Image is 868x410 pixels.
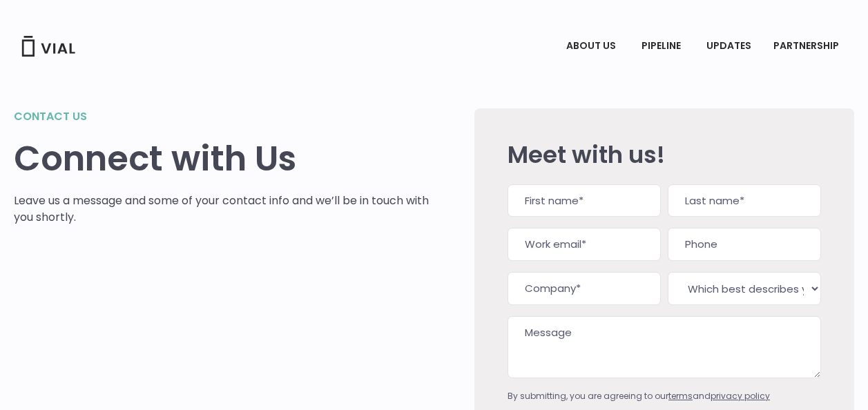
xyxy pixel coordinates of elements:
h1: Connect with Us [14,139,433,179]
h2: Contact us [14,108,433,125]
a: terms [668,390,693,402]
input: Company* [508,272,661,305]
input: Phone [668,228,821,261]
h2: Meet with us! [508,141,821,168]
a: ABOUT USMenu Toggle [555,35,630,58]
img: Vial Logo [21,36,76,57]
input: First name* [508,184,661,217]
a: privacy policy [711,390,770,402]
a: PIPELINEMenu Toggle [630,35,695,58]
a: PARTNERSHIPMenu Toggle [762,35,853,58]
input: Last name* [668,184,821,217]
input: Work email* [508,228,661,261]
p: Leave us a message and some of your contact info and we’ll be in touch with you shortly. [14,193,433,226]
div: By submitting, you are agreeing to our and [508,390,821,402]
a: UPDATES [695,35,762,58]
